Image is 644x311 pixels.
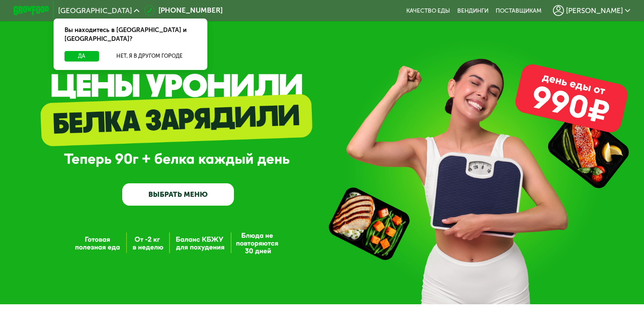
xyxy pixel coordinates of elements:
[144,5,223,16] a: [PHONE_NUMBER]
[102,51,197,62] button: Нет, я в другом городе
[64,51,99,62] button: Да
[566,7,623,14] span: [PERSON_NAME]
[58,7,132,14] span: [GEOGRAPHIC_DATA]
[457,7,488,14] a: Вендинги
[54,19,207,51] div: Вы находитесь в [GEOGRAPHIC_DATA] и [GEOGRAPHIC_DATA]?
[122,183,233,206] a: ВЫБРАТЬ МЕНЮ
[496,7,542,14] div: поставщикам
[406,7,450,14] a: Качество еды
